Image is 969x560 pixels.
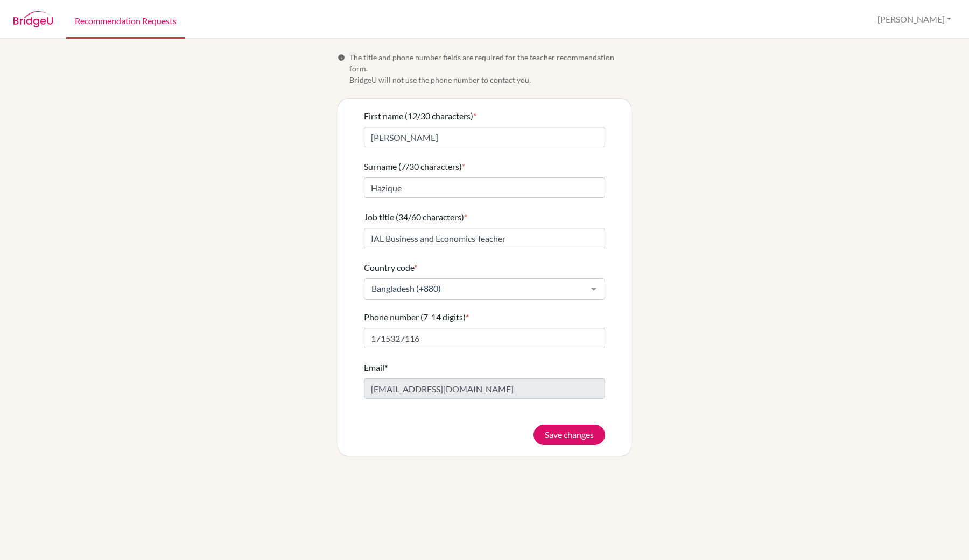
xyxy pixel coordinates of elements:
[364,177,605,198] input: Enter your surname
[364,160,465,173] label: Surname (7/30 characters)
[873,9,956,30] button: [PERSON_NAME]
[66,2,185,39] a: Recommendation Requests
[364,261,417,274] label: Country code
[364,361,388,374] label: Email*
[364,127,605,147] input: Enter your first name
[364,110,476,123] label: First name (12/30 characters)
[364,211,467,224] label: Job title (34/60 characters)
[364,311,469,324] label: Phone number (7-14 digits)
[369,283,583,294] span: Bangladesh (+880)
[364,328,605,348] input: Enter your number
[349,52,631,85] span: The title and phone number fields are required for the teacher recommendation form. BridgeU will ...
[13,11,53,27] img: BridgeU logo
[533,425,605,445] button: Save changes
[364,228,605,248] input: Enter your job title
[338,54,345,61] span: Info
